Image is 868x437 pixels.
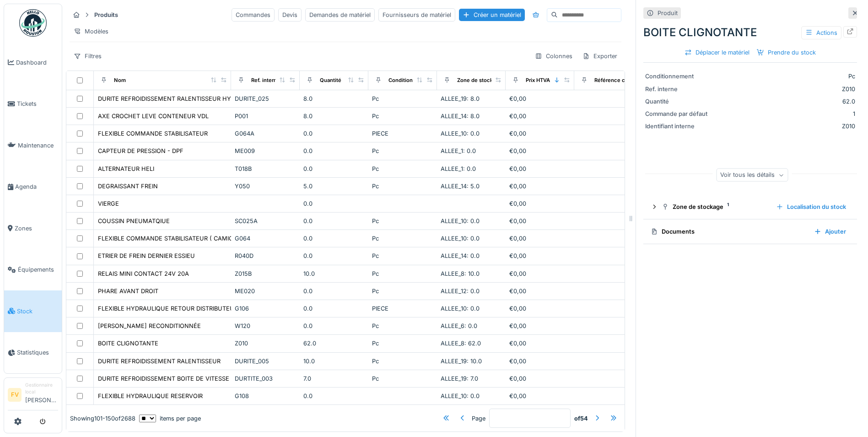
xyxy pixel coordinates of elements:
span: Équipements [18,265,58,274]
div: DURITE REFROIDISSEMENT RALENTISSEUR [98,357,221,366]
div: R040D [235,251,296,260]
div: DURTITE_003 [235,374,296,383]
div: BOITE CLIGNOTANTE [643,24,857,41]
div: 0.0 [303,234,365,243]
div: ALTERNATEUR HELI [98,164,154,173]
div: Z015B [235,269,296,278]
div: Gestionnaire local [25,382,58,396]
div: G108 [235,392,296,400]
div: 0.0 [303,287,365,295]
span: ALLEE_10: 0.0 [441,305,480,312]
div: Quantité [320,76,341,84]
div: Pc [372,164,433,173]
div: Pc [372,287,433,295]
div: €0,00 [509,112,571,120]
a: Équipements [4,249,62,291]
span: ALLEE_12: 0.0 [441,288,480,295]
div: €0,00 [509,234,571,243]
div: SC025A [235,217,296,225]
span: ALLEE_10: 0.0 [441,235,480,242]
div: Devis [278,8,302,22]
span: ALLEE_1: 0.0 [441,147,476,154]
span: Agenda [15,182,58,191]
div: €0,00 [509,147,571,155]
span: ALLEE_14: 8.0 [441,113,480,120]
div: FLEXIBLE COMMANDE STABILISATEUR ( CAMION 470 ) [98,234,254,243]
div: €0,00 [509,251,571,260]
div: DURITE_005 [235,357,296,366]
div: Ref. interne [251,76,280,84]
div: Page [472,414,485,422]
div: Pc [372,339,433,348]
div: Pc [372,374,433,383]
span: ALLEE_19: 8.0 [441,95,480,102]
div: Demandes de matériel [305,8,375,22]
div: Quantité [645,97,714,106]
div: €0,00 [509,304,571,313]
div: Ajouter [810,225,850,238]
div: Pc [372,182,433,191]
div: Ref. interne [645,85,714,93]
span: Maintenance [18,141,58,150]
span: ALLEE_1: 0.0 [441,165,476,172]
div: €0,00 [509,199,571,208]
div: 8.0 [303,94,365,103]
div: Déplacer le matériel [681,46,753,59]
div: 0.0 [303,164,365,173]
div: Commandes [232,8,275,22]
div: Prix HTVA [526,76,550,84]
div: W120 [235,322,296,330]
div: 0.0 [303,392,365,400]
div: 10.0 [303,357,365,366]
span: Stock [17,307,58,316]
div: Créer un matériel [459,9,525,21]
div: Zone de stockage [457,76,502,84]
div: 0.0 [303,217,365,225]
div: 7.0 [303,374,365,383]
div: 5.0 [303,182,365,191]
div: Pc [372,357,433,366]
div: Actions [801,26,841,39]
div: Z010 [717,85,855,93]
div: AXE CROCHET LEVE CONTENEUR VDL [98,112,209,120]
div: €0,00 [509,339,571,348]
div: 62.0 [303,339,365,348]
div: €0,00 [509,287,571,295]
div: 1 [717,109,855,118]
div: RELAIS MINI CONTACT 24V 20A [98,269,189,278]
span: ALLEE_8: 62.0 [441,340,481,347]
div: Pc [372,147,433,155]
div: 0.0 [303,199,365,208]
li: FV [8,388,22,402]
a: Tickets [4,83,62,125]
span: ALLEE_10: 0.0 [441,393,480,399]
span: Dashboard [16,58,58,67]
span: Tickets [17,99,58,108]
strong: Produits [91,11,122,19]
div: Conditionnement [388,76,432,84]
span: Zones [15,224,58,233]
div: Z010 [717,122,855,131]
span: ALLEE_10: 0.0 [441,130,480,137]
div: BOITE CLIGNOTANTE [98,339,158,348]
div: Showing 101 - 150 of 2688 [70,414,135,422]
a: Stock [4,290,62,332]
div: VIERGE [98,199,119,208]
div: 0.0 [303,129,365,138]
div: Pc [372,251,433,260]
span: Statistiques [17,348,58,357]
div: Zone de stockage [662,202,769,211]
summary: Zone de stockage1Localisation du stock [647,198,853,215]
div: €0,00 [509,94,571,103]
div: ETRIER DE FREIN DERNIER ESSIEU [98,251,195,260]
div: 0.0 [303,251,365,260]
div: PIECE [372,129,433,138]
span: ALLEE_14: 5.0 [441,183,480,190]
div: Prendre du stock [753,46,819,59]
a: Zones [4,208,62,249]
div: FLEXIBLE HYDRAULIQUE RESERVOIR [98,392,203,400]
span: ALLEE_10: 0.0 [441,218,480,224]
div: Pc [717,72,855,81]
strong: of 54 [574,414,588,422]
a: FV Gestionnaire local[PERSON_NAME] [8,382,58,410]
